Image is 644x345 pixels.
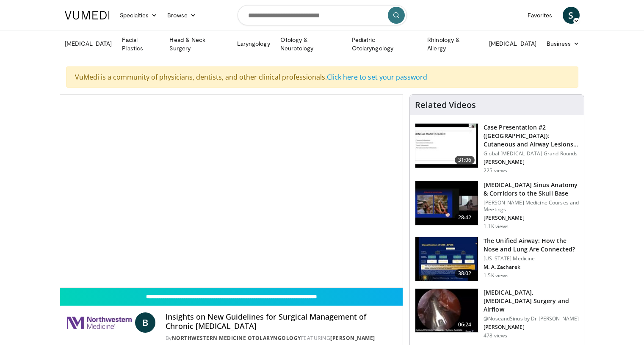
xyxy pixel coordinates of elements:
p: Global [MEDICAL_DATA] Grand Rounds [484,150,579,157]
p: 1.5K views [484,272,509,279]
p: [PERSON_NAME] [484,324,579,331]
a: Pediatric Otolaryngology [347,36,422,52]
a: [PERSON_NAME] [330,334,375,342]
a: 06:24 [MEDICAL_DATA],[MEDICAL_DATA] Surgery and Airflow @NoseandSinus by Dr [PERSON_NAME] [PERSON... [415,288,579,339]
p: 225 views [484,167,507,174]
a: Business [542,35,585,52]
img: fce5840f-3651-4d2e-85b0-3edded5ac8fb.150x105_q85_crop-smart_upscale.jpg [415,237,478,281]
p: [US_STATE] Medicine [484,255,579,262]
h3: The Unified Airway: How the Nose and Lung Are Connected? [484,237,579,254]
h4: Insights on New Guidelines for Surgical Management of Chronic [MEDICAL_DATA] [166,312,396,331]
a: Head & Neck Surgery [164,36,232,52]
span: 38:02 [455,269,475,278]
div: By FEATURING [166,334,396,342]
img: 276d523b-ec6d-4eb7-b147-bbf3804ee4a7.150x105_q85_crop-smart_upscale.jpg [415,181,478,225]
span: 28:42 [455,213,475,222]
a: [MEDICAL_DATA] [484,35,542,52]
p: M. A. Zacharek [484,264,579,270]
p: 478 views [484,332,507,339]
a: Browse [162,7,201,24]
p: [PERSON_NAME] [484,159,579,166]
a: Facial Plastics [117,36,164,52]
a: Laryngology [232,35,275,52]
a: Specialties [115,7,163,24]
a: [MEDICAL_DATA] [60,35,117,52]
img: Northwestern Medicine Otolaryngology [67,312,132,333]
a: 38:02 The Unified Airway: How the Nose and Lung Are Connected? [US_STATE] Medicine M. A. Zacharek... [415,237,579,282]
video-js: Video Player [60,95,403,288]
h3: Case Presentation #2 ([GEOGRAPHIC_DATA]): Cutaneous and Airway Lesions i… [484,123,579,149]
a: 28:42 [MEDICAL_DATA] Sinus Anatomy & Corridors to the Skull Base [PERSON_NAME] Medicine Courses a... [415,181,579,230]
span: 31:06 [455,156,475,164]
span: 06:24 [455,320,475,329]
a: Rhinology & Allergy [422,36,484,52]
a: Favorites [522,7,558,24]
p: [PERSON_NAME] [484,215,579,221]
img: VuMedi Logo [65,11,110,19]
a: Northwestern Medicine Otolaryngology [172,334,301,342]
input: Search topics, interventions [238,5,407,25]
img: 283069f7-db48-4020-b5ba-d883939bec3b.150x105_q85_crop-smart_upscale.jpg [415,124,478,168]
a: Click here to set your password [327,72,427,82]
h3: [MEDICAL_DATA],[MEDICAL_DATA] Surgery and Airflow [484,288,579,314]
a: 31:06 Case Presentation #2 ([GEOGRAPHIC_DATA]): Cutaneous and Airway Lesions i… Global [MEDICAL_D... [415,123,579,174]
a: Otology & Neurotology [275,36,347,52]
a: B [135,312,155,333]
img: 5c1a841c-37ed-4666-a27e-9093f124e297.150x105_q85_crop-smart_upscale.jpg [415,289,478,333]
h3: [MEDICAL_DATA] Sinus Anatomy & Corridors to the Skull Base [484,181,579,198]
p: [PERSON_NAME] Medicine Courses and Meetings [484,199,579,213]
div: VuMedi is a community of physicians, dentists, and other clinical professionals. [66,66,578,88]
p: @NoseandSinus by Dr [PERSON_NAME] [484,315,579,322]
h4: Related Videos [415,100,476,110]
a: S [563,7,580,24]
p: 1.1K views [484,223,509,230]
